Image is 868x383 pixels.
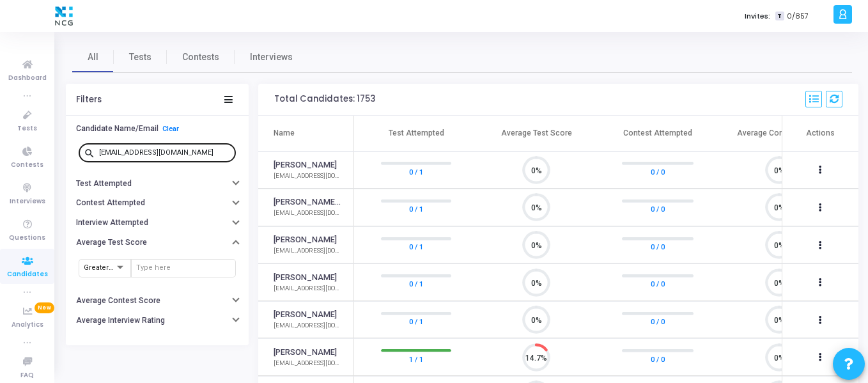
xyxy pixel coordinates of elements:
[745,11,770,22] label: Invites:
[162,125,179,133] a: Clear
[651,277,665,290] a: 0 / 0
[76,124,159,134] h6: Candidate Name/Email
[274,171,341,181] div: [EMAIL_ADDRESS][DOMAIN_NAME]
[76,296,160,306] h6: Average Contest Score
[250,51,293,64] span: Interviews
[274,347,337,359] a: [PERSON_NAME]
[651,203,665,215] a: 0 / 0
[9,233,45,244] span: Questions
[651,315,665,328] a: 0 / 0
[597,116,718,152] th: Contest Attempted
[66,173,249,193] button: Test Attempted
[35,302,54,313] span: New
[52,3,76,29] img: logo
[8,73,47,84] span: Dashboard
[354,116,476,152] th: Test Attempted
[66,310,249,330] button: Average Interview Rating
[76,218,148,228] h6: Interview Attempted
[76,198,145,208] h6: Contest Attempted
[651,165,665,178] a: 0 / 0
[274,284,341,293] div: [EMAIL_ADDRESS][DOMAIN_NAME]
[66,213,249,233] button: Interview Attempted
[129,51,151,64] span: Tests
[274,196,341,208] a: [PERSON_NAME] N
[787,11,809,22] span: 0/857
[7,269,48,280] span: Candidates
[66,291,249,311] button: Average Contest Score
[10,196,45,207] span: Interviews
[66,193,249,213] button: Contest Attempted
[274,234,337,246] a: [PERSON_NAME]
[84,147,99,159] mat-icon: search
[274,208,341,218] div: [EMAIL_ADDRESS][DOMAIN_NAME]
[66,233,249,253] button: Average Test Score
[76,316,165,325] h6: Average Interview Rating
[76,179,132,189] h6: Test Attempted
[409,165,423,178] a: 0 / 1
[409,352,423,365] a: 1 / 1
[476,116,597,152] th: Average Test Score
[718,116,840,152] th: Average Contest Score
[136,264,231,272] input: Type here
[182,51,219,64] span: Contests
[651,352,665,365] a: 0 / 0
[84,263,164,272] span: Greater than or equal to
[17,123,37,134] span: Tests
[409,240,423,253] a: 0 / 1
[12,320,43,331] span: Analytics
[775,12,784,21] span: T
[782,116,858,152] th: Actions
[409,277,423,290] a: 0 / 1
[11,160,43,171] span: Contests
[274,94,375,104] div: Total Candidates: 1753
[76,95,102,105] div: Filters
[274,309,337,321] a: [PERSON_NAME]
[409,203,423,215] a: 0 / 1
[651,240,665,253] a: 0 / 0
[66,119,249,139] button: Candidate Name/EmailClear
[274,159,337,171] a: [PERSON_NAME]
[409,315,423,328] a: 0 / 1
[274,127,295,139] div: Name
[274,246,341,256] div: [EMAIL_ADDRESS][DOMAIN_NAME]
[274,321,341,331] div: [EMAIL_ADDRESS][DOMAIN_NAME]
[99,149,231,157] input: Search...
[274,272,337,284] a: [PERSON_NAME]
[20,370,34,381] span: FAQ
[274,359,341,368] div: [EMAIL_ADDRESS][DOMAIN_NAME]
[88,51,98,64] span: All
[76,238,147,247] h6: Average Test Score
